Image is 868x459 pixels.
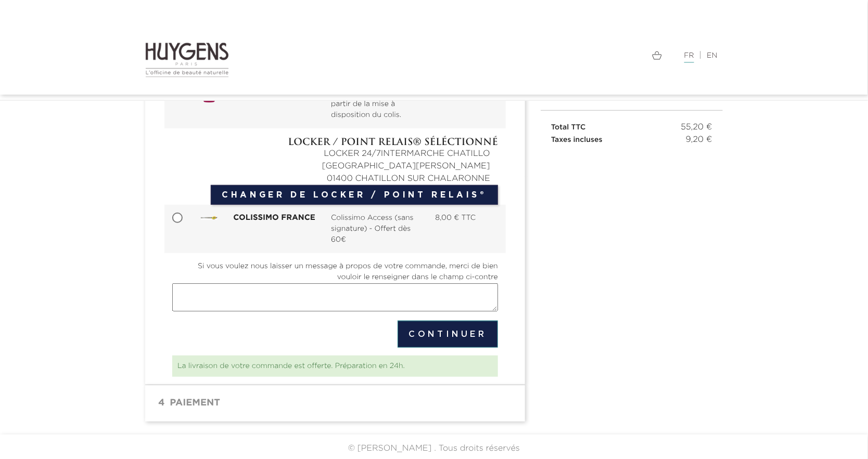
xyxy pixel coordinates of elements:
[153,393,517,414] h1: Paiement
[442,49,723,62] div: |
[331,213,419,245] span: Colissimo Access (sans signature) - Offert dès 60€
[8,442,860,455] div: © [PERSON_NAME] . Tous droits réservés
[686,134,712,146] span: 9,20 €
[398,321,498,348] button: Continuer
[145,42,229,78] img: Huygens logo
[172,173,498,185] div: 01400 CHATILLON SUR CHALARONNE
[233,214,315,222] span: COLISSIMO FRANCE
[551,124,586,131] span: Total TTC
[211,185,498,205] button: Changer de Locker / Point Relais®
[331,88,419,121] span: Délai de 3 à 5 jours à partir de la mise à disposition du colis.
[172,261,498,283] label: Si vous voulez nous laisser un message à propos de votre commande, merci de bien vouloir le rense...
[436,214,476,221] span: 8,00 € TTC
[153,393,170,414] span: 4
[551,136,603,143] span: Taxes incluses
[172,148,498,160] div: LOCKER 24/7INTERMARCHE CHATILLO
[172,136,498,148] h4: Locker / Point Relais® séléctionné
[201,216,218,220] img: COLISSIMO FRANCE
[551,146,712,163] iframe: PayPal Message 1
[681,121,712,134] span: 55,20 €
[177,362,405,370] span: La livraison de votre commande est offerte. Préparation en 24h.
[172,160,498,173] div: [GEOGRAPHIC_DATA][PERSON_NAME]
